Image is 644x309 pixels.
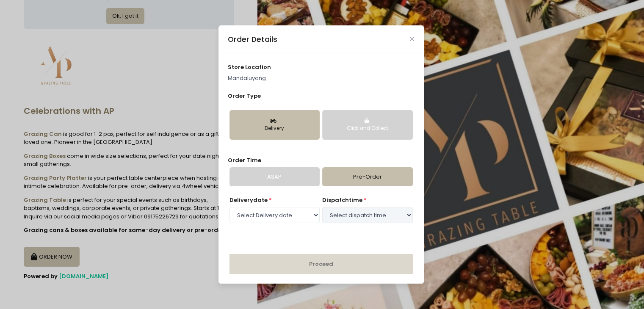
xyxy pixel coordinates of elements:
[228,74,414,83] p: Mandaluyong
[229,167,320,187] a: ASAP
[228,63,271,71] span: store location
[228,156,261,164] span: Order Time
[229,254,413,274] button: Proceed
[229,196,268,204] span: Delivery date
[229,110,320,140] button: Delivery
[328,125,406,132] div: Click and Collect
[228,34,277,45] div: Order Details
[410,37,414,41] button: Close
[228,92,261,100] span: Order Type
[322,110,412,140] button: Click and Collect
[322,167,412,187] a: Pre-Order
[235,125,314,132] div: Delivery
[322,196,362,204] span: dispatch time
